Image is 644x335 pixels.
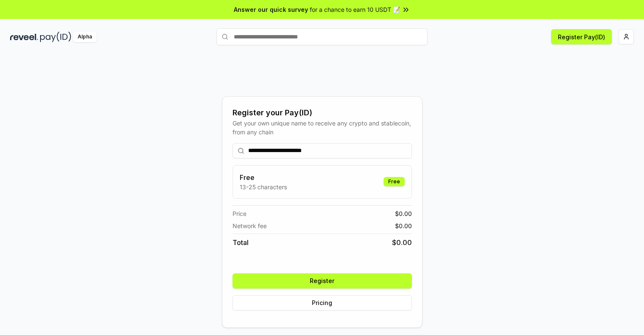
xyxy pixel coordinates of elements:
[392,237,412,248] span: $ 0.00
[40,32,71,42] img: pay_id
[10,32,38,42] img: reveel_dark
[233,119,412,136] div: Get your own unique name to receive any crypto and stablecoin, from any chain
[233,221,267,230] span: Network fee
[233,295,412,310] button: Pricing
[310,5,400,14] span: for a chance to earn 10 USDT 📝
[240,172,287,182] h3: Free
[233,209,246,218] span: Price
[384,177,405,186] div: Free
[233,107,412,119] div: Register your Pay(ID)
[234,5,308,14] span: Answer our quick survey
[395,221,412,230] span: $ 0.00
[551,29,612,44] button: Register Pay(ID)
[73,32,97,42] div: Alpha
[395,209,412,218] span: $ 0.00
[233,237,249,248] span: Total
[240,182,287,191] p: 13-25 characters
[233,273,412,289] button: Register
